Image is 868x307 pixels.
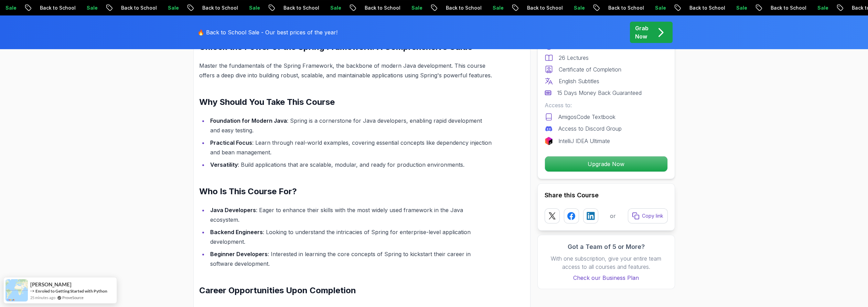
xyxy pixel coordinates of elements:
[30,295,55,300] span: 25 minutes ago
[812,4,834,11] p: Sale
[208,205,492,224] li: : Eager to enhance their skills with the most widely used framework in the Java ecosystem.
[568,4,590,11] p: Sale
[210,161,238,168] strong: Versatility
[522,4,568,11] p: Back to School
[81,4,103,11] p: Sale
[545,274,668,282] a: Check our Business Plan
[34,4,81,11] p: Back to School
[545,156,668,172] button: Upgrade Now
[558,124,622,133] p: Access to Discord Group
[30,282,72,287] span: [PERSON_NAME]
[62,295,84,300] a: ProveSource
[558,113,615,121] p: AmigosCode Textbook
[557,89,642,97] p: 15 Days Money Back Guaranteed
[244,4,266,11] p: Sale
[6,279,28,301] img: provesource social proof notification image
[545,254,668,271] p: With one subscription, give your entire team access to all courses and features.
[684,4,731,11] p: Back to School
[545,242,668,252] h3: Got a Team of 5 or More?
[208,160,492,169] li: : Build applications that are scalable, modular, and ready for production environments.
[208,138,492,157] li: : Learn through real-world examples, covering essential concepts like dependency injection and be...
[116,4,162,11] p: Back to School
[650,4,672,11] p: Sale
[440,4,487,11] p: Back to School
[559,65,621,74] p: Certificate of Completion
[765,4,812,11] p: Back to School
[545,190,668,200] h2: Share this Course
[487,4,509,11] p: Sale
[610,212,616,220] p: or
[197,4,244,11] p: Back to School
[199,285,492,296] h2: Career Opportunities Upon Completion
[199,186,492,197] h2: Who Is This Course For?
[210,207,256,213] strong: Java Developers
[30,288,35,294] span: ->
[208,116,492,135] li: : Spring is a cornerstone for Java developers, enabling rapid development and easy testing.
[558,137,610,145] p: IntelliJ IDEA Ultimate
[210,251,268,257] strong: Beginner Developers
[162,4,184,11] p: Sale
[628,208,668,223] button: Copy link
[208,227,492,246] li: : Looking to understand the intricacies of Spring for enterprise-level application development.
[197,28,337,36] p: 🔥 Back to School Sale - Our best prices of the year!
[406,4,428,11] p: Sale
[210,229,263,235] strong: Backend Engineers
[210,139,252,146] strong: Practical Focus
[545,137,553,145] img: jetbrains logo
[642,212,663,219] p: Copy link
[208,249,492,268] li: : Interested in learning the core concepts of Spring to kickstart their career in software develo...
[278,4,325,11] p: Back to School
[199,97,492,108] h2: Why Should You Take This Course
[199,61,492,80] p: Master the fundamentals of the Spring Framework, the backbone of modern Java development. This co...
[325,4,347,11] p: Sale
[545,101,668,109] p: Access to:
[559,54,589,62] p: 26 Lectures
[359,4,406,11] p: Back to School
[559,77,599,85] p: English Subtitles
[603,4,650,11] p: Back to School
[731,4,753,11] p: Sale
[545,156,667,172] p: Upgrade Now
[635,24,649,41] p: Grab Now
[35,288,107,294] a: Enroled to Getting Started with Python
[210,117,287,124] strong: Foundation for Modern Java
